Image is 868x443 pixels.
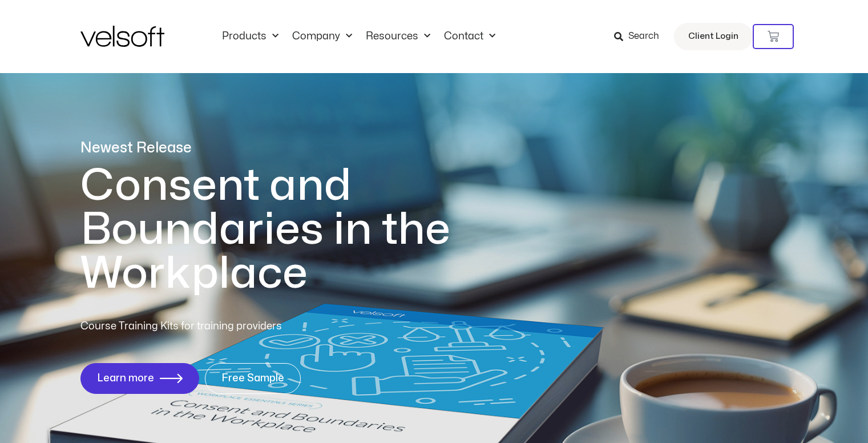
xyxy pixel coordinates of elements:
[80,319,365,335] p: Course Training Kits for training providers
[614,27,667,46] a: Search
[80,26,164,47] img: Velsoft Training Materials
[437,30,502,43] a: ContactMenu Toggle
[80,164,497,296] h1: Consent and Boundaries in the Workplace
[688,29,738,44] span: Client Login
[359,30,437,43] a: ResourcesMenu Toggle
[205,363,301,394] a: Free Sample
[80,138,497,158] p: Newest Release
[215,30,502,43] nav: Menu
[628,29,659,44] span: Search
[97,373,154,384] span: Learn more
[221,373,284,384] span: Free Sample
[215,30,285,43] a: ProductsMenu Toggle
[285,30,359,43] a: CompanyMenu Toggle
[674,23,753,50] a: Client Login
[80,363,199,394] a: Learn more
